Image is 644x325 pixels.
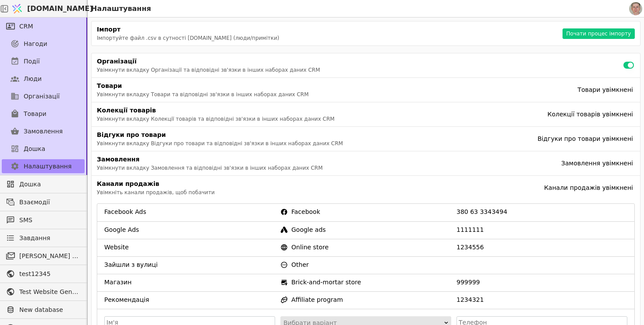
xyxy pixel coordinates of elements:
[2,231,85,245] a: Завдання
[88,3,151,14] h2: Налаштування
[104,260,275,269] span: Зайшли з вулиці
[280,279,288,286] img: brick-mortar-store.svg
[280,226,288,234] img: google-ads.svg
[24,109,46,119] span: Товари
[280,295,451,304] span: Affiliate program
[19,252,80,261] span: [PERSON_NAME] розсилки
[2,72,85,86] a: Люди
[97,57,623,66] p: Організації
[2,267,85,281] a: test12345
[97,130,538,140] p: Відгуки про товари
[19,287,80,297] span: Test Website General template
[456,278,480,287] span: 999999
[104,243,275,252] span: Website
[2,107,85,121] a: Товари
[547,110,633,119] div: Колекції товарів увімкнені
[97,155,561,164] p: Замовлення
[9,0,88,17] a: [DOMAIN_NAME]
[2,124,85,138] a: Замовлення
[2,89,85,103] a: Організації
[2,177,85,191] a: Дошка
[19,216,80,225] span: SMS
[19,269,80,279] span: test12345
[97,179,544,189] p: Канали продажів
[2,142,85,156] a: Дошка
[97,164,561,172] p: Увімкнути вкладку Замовлення та відповідні зв'язки в інших наборах даних CRM
[280,296,288,304] img: affiliate-program.svg
[27,3,93,14] span: [DOMAIN_NAME]
[544,183,633,192] div: Канали продажів увімкнені
[2,159,85,173] a: Налаштування
[24,162,71,171] span: Налаштування
[2,195,85,209] a: Взаємодії
[538,134,633,143] div: Відгуки про товари увімкнені
[24,92,60,101] span: Організації
[456,295,484,304] span: 1234321
[456,207,507,217] span: 380 63 3343494
[97,66,623,74] p: Увімкнути вкладку Організації та відповідні зв'язки в інших наборах даних CRM
[2,213,85,227] a: SMS
[24,127,63,136] span: Замовлення
[280,243,451,252] span: Online store
[280,278,451,287] span: Brick-and-mortar store
[2,285,85,299] a: Test Website General template
[97,25,559,34] p: Імпорт
[456,225,484,234] span: 1111111
[19,234,50,243] span: Завдання
[280,207,451,217] span: Facebook
[2,249,85,263] a: [PERSON_NAME] розсилки
[19,305,80,315] span: New database
[280,225,451,234] span: Google ads
[104,278,275,287] span: Магазин
[280,260,451,269] span: Other
[456,243,484,252] span: 1234556
[104,207,275,217] span: Facebook Ads
[104,225,275,234] span: Google Ads
[97,140,538,147] p: Увімкнути вкладку Відгуки про товари та відповідні зв'язки в інших наборах даних CRM
[280,244,288,251] img: online-store.svg
[19,22,33,31] span: CRM
[24,39,47,49] span: Нагоди
[19,198,80,207] span: Взаємодії
[97,81,577,91] p: Товари
[2,19,85,33] a: CRM
[24,144,45,154] span: Дошка
[19,180,80,189] span: Дошка
[280,261,288,269] img: other.svg
[563,28,635,39] button: Почати процес імпорту
[97,91,577,98] p: Увімкнути вкладку Товари та відповідні зв'язки в інших наборах даних CRM
[280,208,288,216] img: facebook.svg
[97,115,547,123] p: Увімкнути вкладку Колекції товарів та відповідні зв'язки в інших наборах даних CRM
[24,57,40,66] span: Події
[2,37,85,51] a: Нагоди
[97,34,559,42] p: Імпортуйте файл .csv в сутності [DOMAIN_NAME] (люди/примітки)
[97,106,547,115] p: Колекції товарів
[629,2,642,15] img: 1560949290925-CROPPED-IMG_0201-2-.jpg
[104,295,275,304] span: Рекомендація
[577,85,633,94] div: Товари увімкнені
[561,159,633,168] div: Замовлення увімкнені
[2,303,85,317] a: New database
[2,54,85,68] a: Події
[11,0,24,17] img: Logo
[97,189,544,196] p: Увімкніть канали продажів, щоб побачити
[24,74,42,84] span: Люди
